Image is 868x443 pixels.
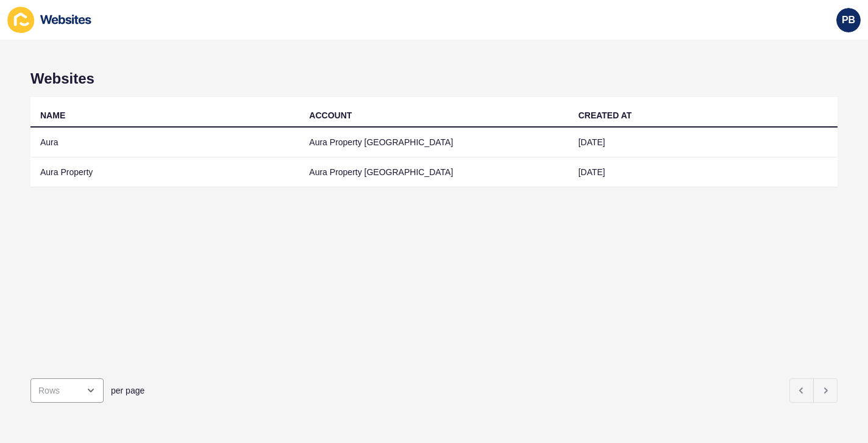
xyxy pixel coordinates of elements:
div: open menu [30,378,104,403]
span: PB [842,14,855,26]
td: Aura Property [GEOGRAPHIC_DATA] [299,157,568,187]
td: [DATE] [569,128,838,157]
div: CREATED AT [578,109,632,121]
div: ACCOUNT [309,109,352,121]
td: Aura [30,128,299,157]
div: NAME [40,109,65,121]
h1: Websites [30,70,838,87]
td: [DATE] [569,157,838,187]
td: Aura Property [30,157,299,187]
span: per page [111,384,144,397]
td: Aura Property [GEOGRAPHIC_DATA] [299,128,568,157]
